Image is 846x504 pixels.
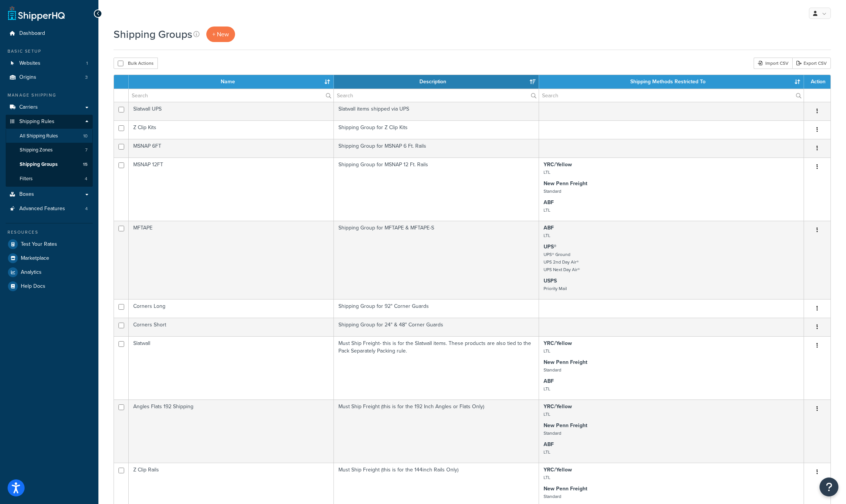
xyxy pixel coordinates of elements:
span: Websites [19,60,41,67]
a: Websites 1 [6,56,93,70]
strong: ABF [544,377,554,385]
td: Shipping Group for 92" Corner Guards [334,299,539,318]
span: 10 [83,133,87,139]
td: Slatwall UPS [129,102,334,120]
td: Z Clip Kits [129,120,334,139]
div: Import CSV [754,58,792,69]
strong: New Penn Freight [544,485,587,493]
span: Marketplace [21,255,49,262]
th: Action [804,75,830,89]
a: Dashboard [6,27,93,41]
input: Search [129,89,333,102]
span: Dashboard [19,30,45,37]
li: Filters [6,172,93,186]
a: Marketplace [6,251,93,265]
a: Analytics [6,265,93,279]
strong: ABF [544,440,554,448]
a: Filters 4 [6,172,93,186]
a: Shipping Rules [6,115,93,129]
td: Shipping Group for MSNAP 6 Ft. Rails [334,139,539,158]
strong: New Penn Freight [544,179,587,187]
span: 7 [85,147,87,153]
strong: YRC/Yellow [544,339,572,347]
td: MSNAP 12FT [129,158,334,221]
strong: YRC/Yellow [544,161,572,169]
h1: Shipping Groups [114,27,192,42]
li: Carriers [6,100,93,114]
strong: ABF [544,224,554,232]
small: LTL [544,385,550,392]
li: Websites [6,56,93,70]
small: Standard [544,188,561,195]
a: Test Your Rates [6,237,93,251]
span: + New [212,30,229,39]
li: Origins [6,70,93,84]
th: Shipping Methods Restricted To: activate to sort column ascending [539,75,804,89]
strong: New Penn Freight [544,421,587,429]
a: Origins 3 [6,70,93,84]
a: + New [206,27,235,42]
a: Shipping Zones 7 [6,143,93,157]
small: Priority Mail [544,285,567,292]
span: Advanced Features [19,206,65,212]
a: ShipperHQ Home [8,6,65,21]
li: Shipping Zones [6,143,93,157]
a: Shipping Groups 15 [6,158,93,172]
strong: USPS [544,277,557,285]
small: LTL [544,411,550,418]
input: Search [334,89,539,102]
a: Boxes [6,187,93,201]
strong: YRC/Yellow [544,403,572,410]
span: 4 [85,206,88,212]
a: Help Docs [6,279,93,293]
a: Export CSV [792,58,831,69]
td: MFTAPE [129,221,334,299]
td: Corners Short [129,318,334,336]
a: All Shipping Rules 10 [6,129,93,143]
span: Carriers [19,104,38,111]
a: Advanced Features 4 [6,202,93,216]
small: LTL [544,449,550,456]
span: 15 [83,161,87,168]
td: Corners Long [129,299,334,318]
span: Filters [20,176,33,182]
td: Shipping Group for MFTAPE & MFTAPE-S [334,221,539,299]
span: Shipping Rules [19,119,55,125]
strong: YRC/Yellow [544,466,572,474]
span: All Shipping Rules [20,133,58,139]
th: Description: activate to sort column ascending [334,75,539,89]
td: MSNAP 6FT [129,139,334,158]
span: Shipping Zones [20,147,53,153]
span: 3 [85,74,88,81]
small: LTL [544,232,550,239]
small: Standard [544,430,561,437]
small: LTL [544,207,550,214]
div: Resources [6,229,93,236]
td: Shipping Group for MSNAP 12 Ft. Rails [334,158,539,221]
button: Open Resource Center [820,477,838,496]
td: Must Ship Freight- this is for the Slatwall items. These products are also tied to the Pack Separ... [334,336,539,399]
span: 1 [86,60,88,67]
strong: ABF [544,198,554,206]
span: Shipping Groups [20,161,58,168]
input: Search [539,89,804,102]
td: Shipping Group for Z Clip Kits [334,120,539,139]
small: LTL [544,348,550,354]
small: Standard [544,493,561,500]
span: Origins [19,74,36,81]
small: UPS® Ground UPS 2nd Day Air® UPS Next Day Air® [544,251,580,273]
span: Test Your Rates [21,241,57,248]
span: 4 [85,176,87,182]
td: Slatwall items shipped via UPS [334,102,539,120]
button: Bulk Actions [114,58,158,69]
small: LTL [544,169,550,176]
td: Must Ship Freight (this is for the 192 Inch Angles or Flats Only) [334,399,539,463]
strong: New Penn Freight [544,358,587,366]
strong: UPS® [544,243,556,251]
